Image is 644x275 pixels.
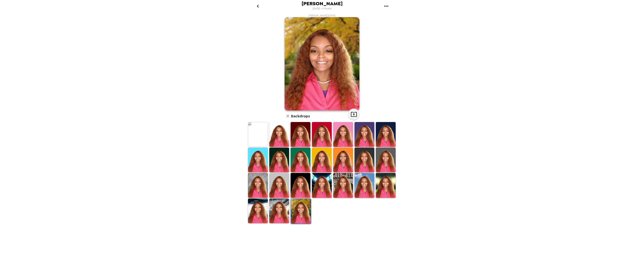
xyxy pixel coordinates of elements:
[302,1,343,6] span: [PERSON_NAME]
[248,122,268,147] img: Original
[291,113,310,119] h6: Backdrops
[285,17,359,110] img: user
[312,6,332,11] span: [DATE] • 2 Photos
[309,14,335,17] span: [PERSON_NAME] , [DATE]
